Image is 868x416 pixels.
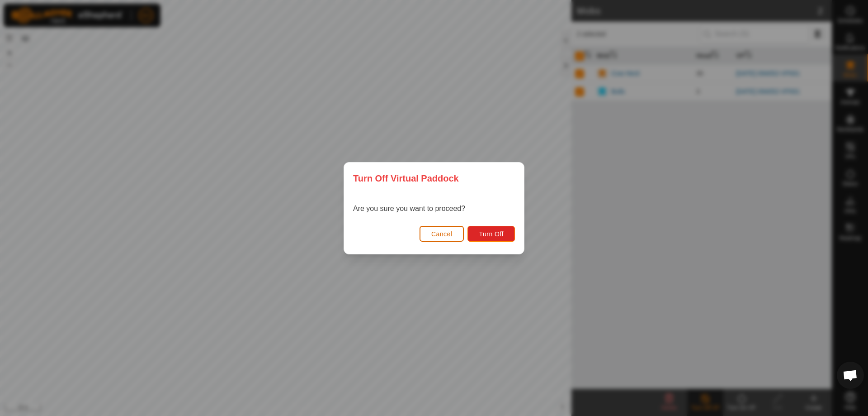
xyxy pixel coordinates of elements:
[420,226,464,242] button: Cancel
[467,226,515,242] button: Turn Off
[353,203,465,214] p: Are you sure you want to proceed?
[479,230,504,238] span: Turn Off
[431,230,453,238] span: Cancel
[353,172,459,185] span: Turn Off Virtual Paddock
[837,362,864,389] div: Open chat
